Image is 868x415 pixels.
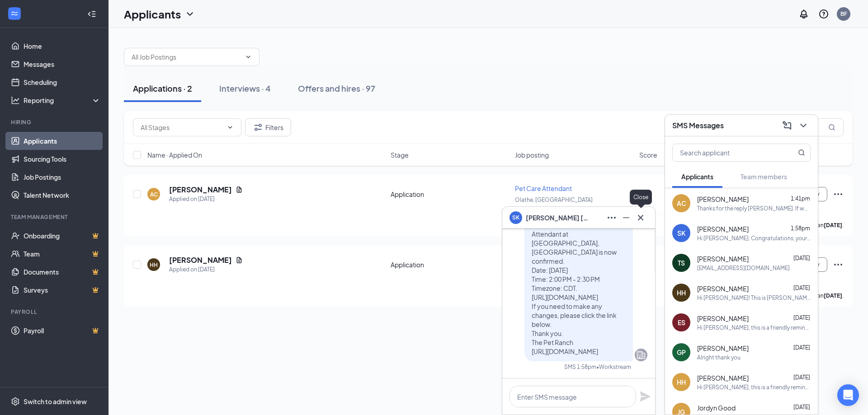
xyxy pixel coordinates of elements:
[24,245,101,263] a: TeamCrown
[678,318,685,327] div: ES
[24,263,101,281] a: DocumentsCrown
[24,37,101,55] a: Home
[606,212,617,223] svg: Ellipses
[24,132,101,150] a: Applicants
[147,150,202,159] span: Name · Applied On
[677,378,686,387] div: HH
[132,52,241,62] input: All Job Postings
[677,348,686,357] div: GP
[824,222,842,228] b: [DATE]
[793,344,810,351] span: [DATE]
[798,9,809,19] svg: Notifications
[604,210,619,225] button: Ellipses
[10,9,19,18] svg: WorkstreamLogo
[697,354,741,361] div: Alright thank you
[793,404,810,410] span: [DATE]
[236,256,243,264] svg: Document
[621,212,632,223] svg: Minimize
[833,189,844,200] svg: Ellipses
[697,284,749,293] span: [PERSON_NAME]
[639,150,657,159] span: Score
[298,83,375,94] div: Offers and hires · 97
[697,373,749,382] span: [PERSON_NAME]
[515,150,549,159] span: Job posting
[677,199,686,208] div: AC
[782,120,793,131] svg: ComposeMessage
[697,294,811,302] div: Hi [PERSON_NAME]! This is [PERSON_NAME], The Pet Ranch General Manager. I see you applied for the...
[793,314,810,321] span: [DATE]
[124,6,181,22] h1: Applicants
[619,210,633,225] button: Minimize
[226,124,234,131] svg: ChevronDown
[697,205,811,212] div: Thanks for the reply [PERSON_NAME]. If we can keep the consistent [DATE] morning 6a-2p shift cove...
[791,195,810,202] span: 1:41pm
[245,118,291,136] button: Filter Filters
[697,195,749,204] span: [PERSON_NAME]
[515,184,572,192] span: Pet Care Attendant
[24,281,101,299] a: SurveysCrown
[672,121,724,131] h3: SMS Messages
[697,224,749,233] span: [PERSON_NAME]
[697,264,790,272] div: [EMAIL_ADDRESS][DOMAIN_NAME]
[677,288,686,297] div: HH
[150,261,158,269] div: HH
[564,363,596,371] div: SMS 1:58pm
[636,350,646,360] svg: Company
[391,150,409,159] span: Stage
[169,255,232,265] h5: [PERSON_NAME]
[245,53,252,61] svg: ChevronDown
[697,324,811,331] div: Hi [PERSON_NAME], this is a friendly reminder. Your meeting with The Pet Ranch for Pet Care Atten...
[681,173,713,181] span: Applicants
[793,284,810,291] span: [DATE]
[596,363,631,371] span: • Workstream
[169,185,232,195] h5: [PERSON_NAME]
[253,122,264,133] svg: Filter
[793,255,810,261] span: [DATE]
[24,150,101,168] a: Sourcing Tools
[24,168,101,186] a: Job Postings
[24,186,101,204] a: Talent Network
[798,149,805,156] svg: MagnifyingGlass
[169,265,243,274] div: Applied on [DATE]
[837,384,859,406] div: Open Intercom Messenger
[697,254,749,263] span: [PERSON_NAME]
[741,173,787,181] span: Team members
[11,308,99,316] div: Payroll
[133,83,192,94] div: Applications · 2
[150,191,158,198] div: AC
[24,73,101,91] a: Scheduling
[640,391,651,402] svg: Plane
[87,9,96,19] svg: Collapse
[11,96,20,105] svg: Analysis
[840,10,847,18] div: BF
[833,259,844,270] svg: Ellipses
[798,120,809,131] svg: ChevronDown
[673,144,780,161] input: Search applicant
[678,258,685,267] div: TS
[793,374,810,381] span: [DATE]
[515,196,593,203] span: Olathe, [GEOGRAPHIC_DATA]
[391,190,509,199] div: Application
[697,344,749,353] span: [PERSON_NAME]
[532,203,623,355] span: Hi [PERSON_NAME]. Congratulations, your meeting with The Pet Ranch for Pet Care Attendant at [GEO...
[24,227,101,245] a: OnboardingCrown
[697,403,736,412] span: Jordyn Good
[828,124,835,131] svg: MagnifyingGlass
[824,292,842,299] b: [DATE]
[633,210,648,225] button: Cross
[791,225,810,232] span: 1:58pm
[630,190,652,205] div: Close
[24,322,101,340] a: PayrollCrown
[11,118,99,126] div: Hiring
[24,55,101,73] a: Messages
[24,96,101,105] div: Reporting
[697,234,811,242] div: Hi [PERSON_NAME]. Congratulations, your meeting with The Pet Ranch for Pet Care Attendant at [GEO...
[11,397,20,406] svg: Settings
[169,195,243,204] div: Applied on [DATE]
[526,213,589,223] span: [PERSON_NAME] [PERSON_NAME]
[780,118,794,133] button: ComposeMessage
[11,213,99,221] div: Team Management
[141,122,223,132] input: All Stages
[219,83,271,94] div: Interviews · 4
